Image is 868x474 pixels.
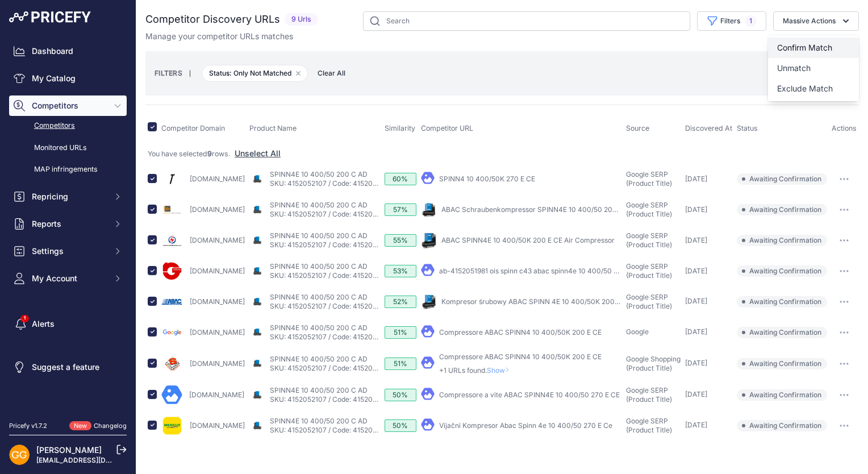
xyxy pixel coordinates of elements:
[145,31,293,42] p: Manage your competitor URLs matches
[626,327,649,336] span: Google
[148,149,231,158] span: You have selected rows.
[737,265,827,277] span: Awaiting Confirmation
[270,210,392,218] a: SKU: 4152052107 / Code: 4152052107
[385,173,416,185] div: 60%
[737,296,827,307] span: Awaiting Confirmation
[626,417,672,434] span: Google SERP (Product Title)
[385,326,416,339] div: 51%
[270,293,368,301] a: SPINN4E 10 400/50 200 C AD
[207,149,212,158] strong: 9
[441,236,615,244] a: ABAC SPINN4E 10 400/50K 200 E CE Air Compressor
[270,179,392,188] a: SKU: 4152052107 / Code: 4152052107
[626,170,672,188] span: Google SERP (Product Title)
[685,327,707,336] span: [DATE]
[441,205,635,214] a: ABAC Schraubenkompressor SPINN4E 10 400/50 200 C CE
[685,421,707,429] span: [DATE]
[235,148,281,159] button: Unselect All
[685,124,732,132] span: Discovered At
[385,124,415,132] span: Similarity
[777,84,833,93] span: Exclude Match
[385,357,416,370] div: 51%
[685,174,707,183] span: [DATE]
[439,267,642,275] a: ab-4152051981 ois spinn c43 abac spinn4e 10 400/50 200 c ce
[9,314,127,334] a: Alerts
[385,203,416,216] div: 57%
[737,358,827,369] span: Awaiting Confirmation
[182,70,198,77] small: |
[270,355,368,363] a: SPINN4E 10 400/50 200 C AD
[685,297,707,305] span: [DATE]
[685,390,707,398] span: [DATE]
[626,355,681,372] span: Google Shopping (Product Title)
[190,421,245,430] a: [DOMAIN_NAME]
[441,297,627,306] a: Kompresor śrubowy ABAC SPINN 4E 10 400/50K 200 E ...
[249,124,297,132] span: Product Name
[270,302,392,310] a: SKU: 4152052107 / Code: 4152052107
[737,124,758,132] span: Status
[385,389,416,401] div: 50%
[270,395,392,404] a: SKU: 4152052107 / Code: 4152052107
[36,445,102,455] a: [PERSON_NAME]
[312,68,351,79] button: Clear All
[421,124,473,132] span: Competitor URL
[9,41,127,61] a: Dashboard
[626,262,672,280] span: Google SERP (Product Title)
[363,11,690,31] input: Search
[270,417,368,425] a: SPINN4E 10 400/50 200 C AD
[202,65,308,82] span: Status: Only Not Matched
[270,170,368,178] a: SPINN4E 10 400/50 200 C AD
[737,173,827,185] span: Awaiting Confirmation
[745,15,757,27] span: 1
[737,204,827,215] span: Awaiting Confirmation
[9,68,127,89] a: My Catalog
[626,201,672,218] span: Google SERP (Product Title)
[190,236,245,244] a: [DOMAIN_NAME]
[685,359,707,367] span: [DATE]
[9,214,127,234] button: Reports
[685,236,707,244] span: [DATE]
[36,456,155,464] a: [EMAIL_ADDRESS][DOMAIN_NAME]
[385,234,416,247] div: 55%
[439,390,620,399] a: Compressore a vite ABAC SPINN4E 10 400/50 270 E CE
[9,186,127,207] button: Repricing
[685,267,707,275] span: [DATE]
[155,69,182,77] small: FILTERS
[9,357,127,377] a: Suggest a feature
[832,124,857,132] span: Actions
[190,359,245,368] a: [DOMAIN_NAME]
[9,421,47,431] div: Pricefy v1.7.2
[69,421,91,431] span: New
[626,386,672,404] span: Google SERP (Product Title)
[626,293,672,310] span: Google SERP (Product Title)
[439,352,602,361] a: Compressore ABAC SPINN4 10 400/50K 200 E CE
[270,240,392,249] a: SKU: 4152052107 / Code: 4152052107
[270,262,368,271] a: SPINN4E 10 400/50 200 C AD
[777,63,811,73] span: Unmatch
[270,323,368,332] a: SPINN4E 10 400/50 200 C AD
[32,191,106,202] span: Repricing
[9,11,91,23] img: Pricefy Logo
[737,235,827,246] span: Awaiting Confirmation
[439,421,612,430] a: Vijačni Kompresor Abac Spinn 4e 10 400/50 270 E Ce
[9,160,127,180] a: MAP infringements
[190,328,245,336] a: [DOMAIN_NAME]
[270,386,368,394] a: SPINN4E 10 400/50 200 C AD
[270,271,392,280] a: SKU: 4152052107 / Code: 4152052107
[9,138,127,158] a: Monitored URLs
[32,218,106,230] span: Reports
[190,267,245,275] a: [DOMAIN_NAME]
[145,11,280,27] h2: Competitor Discovery URLs
[190,205,245,214] a: [DOMAIN_NAME]
[773,11,859,31] button: Massive Actions
[270,426,392,434] a: SKU: 4152052107 / Code: 4152052107
[777,43,832,52] span: Confirm Match
[685,205,707,214] span: [DATE]
[32,246,106,257] span: Settings
[9,241,127,261] button: Settings
[626,231,672,249] span: Google SERP (Product Title)
[190,297,245,306] a: [DOMAIN_NAME]
[189,390,244,399] a: [DOMAIN_NAME]
[9,95,127,116] button: Competitors
[439,174,535,183] a: SPINN4 10 400/50K 270 E CE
